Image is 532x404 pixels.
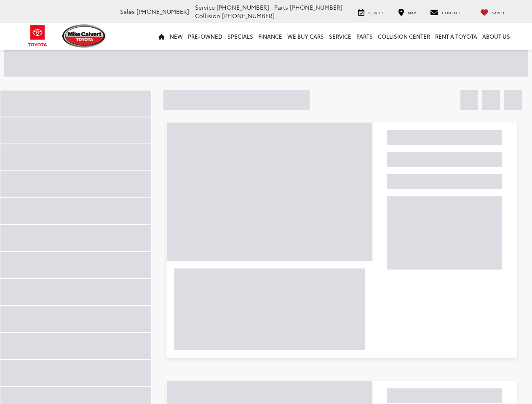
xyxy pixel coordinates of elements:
a: Contact [424,8,467,16]
span: Saved [492,10,504,15]
span: [PHONE_NUMBER] [217,3,269,11]
a: Home [156,23,167,50]
span: Service [368,10,384,15]
img: Toyota [22,22,53,50]
span: Sales [120,7,135,16]
a: About Us [480,23,513,50]
a: Finance [256,23,285,50]
span: [PHONE_NUMBER] [290,3,342,11]
a: New [167,23,185,50]
span: [PHONE_NUMBER] [136,7,189,16]
span: Contact [442,10,461,15]
span: Parts [274,3,288,11]
span: Collision [195,11,220,20]
span: Map [408,10,416,15]
a: My Saved Vehicles [474,8,511,16]
a: WE BUY CARS [285,23,326,50]
a: Service [352,8,390,16]
a: Service [326,23,354,50]
a: Parts [354,23,375,50]
a: Collision Center [375,23,433,50]
span: Service [195,3,215,11]
a: Specials [225,23,256,50]
img: Mike Calvert Toyota [62,24,107,48]
a: Pre-Owned [185,23,225,50]
a: Rent a Toyota [433,23,480,50]
span: [PHONE_NUMBER] [222,11,275,20]
a: Map [392,8,422,16]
